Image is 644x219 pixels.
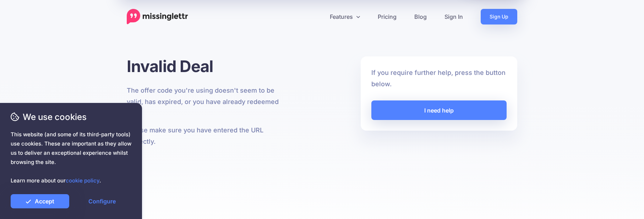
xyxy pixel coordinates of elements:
[127,125,283,147] p: Please make sure you have entered the URL correctly.
[481,9,517,24] a: Sign Up
[321,9,369,24] a: Features
[127,9,188,24] a: Home
[369,9,405,24] a: Pricing
[66,177,99,184] a: cookie policy
[371,67,507,90] p: If you require further help, press the button below.
[127,85,283,119] p: The offer code you're using doesn't seem to be valid, has expired, or you have already redeemed it.
[73,194,131,208] a: Configure
[405,9,436,24] a: Blog
[436,9,472,24] a: Sign In
[127,56,283,76] h1: Invalid Deal
[11,194,69,208] a: Accept
[11,111,131,123] span: We use cookies
[11,130,131,185] span: This website (and some of its third-party tools) use cookies. These are important as they allow u...
[371,100,507,120] a: I need help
